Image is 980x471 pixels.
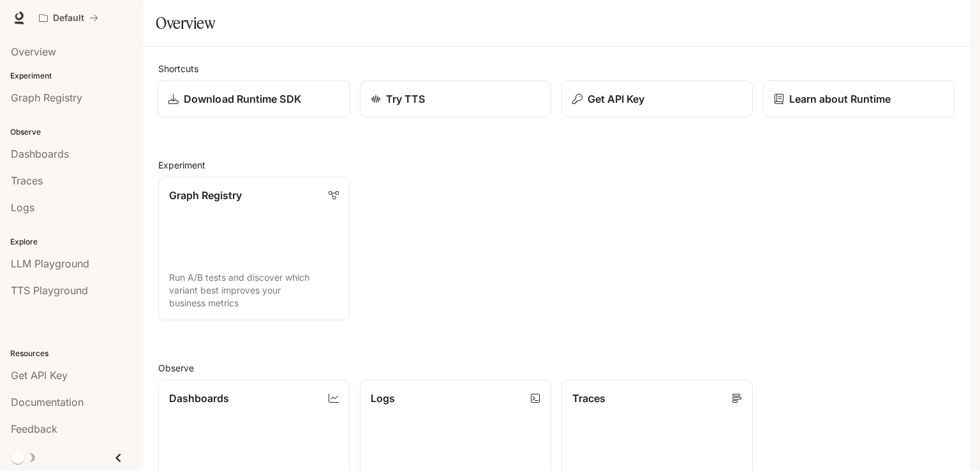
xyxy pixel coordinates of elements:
h2: Experiment [158,158,954,172]
p: Dashboards [169,391,229,406]
p: Traces [572,391,605,406]
p: Logs [371,391,395,406]
a: Graph RegistryRun A/B tests and discover which variant best improves your business metrics [158,177,350,320]
p: Get API Key [588,91,644,107]
a: Try TTS [360,80,551,117]
p: Run A/B tests and discover which variant best improves your business metrics [169,271,339,310]
button: All workspaces [33,5,104,31]
p: Learn about Runtime [789,91,891,107]
h2: Shortcuts [158,62,954,75]
h1: Overview [156,10,215,36]
p: Download Runtime SDK [184,91,301,107]
h2: Observe [158,361,954,375]
p: Graph Registry [169,188,242,203]
a: Download Runtime SDK [158,80,351,118]
button: Get API Key [561,80,753,117]
p: Try TTS [386,91,425,107]
p: Default [53,13,84,24]
a: Learn about Runtime [763,80,954,117]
